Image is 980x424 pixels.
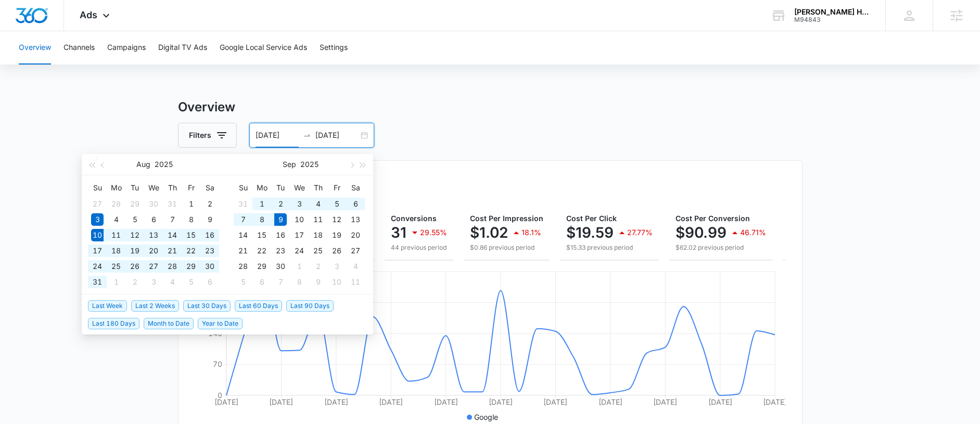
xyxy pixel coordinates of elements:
div: 7 [274,276,287,288]
p: $19.59 [566,224,614,241]
div: 10 [293,213,306,226]
td: 2025-09-01 [252,196,271,212]
div: 2 [274,198,287,210]
div: 28 [166,260,179,273]
div: 29 [185,260,197,273]
div: 8 [256,213,268,226]
div: 31 [237,198,249,210]
span: Last 60 Days [235,300,282,312]
td: 2025-09-22 [252,243,271,259]
div: 22 [256,245,268,257]
div: 15 [256,229,268,241]
div: 18 [312,229,324,241]
td: 2025-10-03 [327,259,346,274]
td: 2025-10-08 [290,274,309,290]
th: Fr [182,179,200,196]
div: 5 [237,276,249,288]
button: Google Local Service Ads [220,31,307,65]
td: 2025-08-11 [107,227,125,243]
th: Tu [271,179,290,196]
span: Conversions [391,214,437,223]
div: 17 [91,245,104,257]
td: 2025-08-25 [107,259,125,274]
tspan: [DATE] [598,397,622,406]
td: 2025-08-12 [125,227,144,243]
div: 4 [349,260,362,273]
tspan: [DATE] [763,397,787,406]
th: Th [163,179,182,196]
td: 2025-10-07 [271,274,290,290]
button: Channels [63,31,95,65]
input: End date [315,130,359,141]
td: 2025-09-27 [346,243,365,259]
th: Sa [200,179,219,196]
div: 29 [129,198,141,210]
p: 29.55% [420,229,447,236]
tspan: [DATE] [708,397,732,406]
p: 18.1% [521,229,541,236]
td: 2025-07-29 [125,196,144,212]
td: 2025-08-22 [182,243,200,259]
td: 2025-09-26 [327,243,346,259]
button: Sep [283,154,296,175]
td: 2025-09-02 [271,196,290,212]
td: 2025-08-02 [200,196,219,212]
td: 2025-08-10 [88,227,107,243]
button: Filters [178,123,237,148]
tspan: [DATE] [653,397,677,406]
p: $0.86 previous period [470,243,543,252]
td: 2025-08-06 [144,212,163,227]
td: 2025-09-11 [309,212,327,227]
td: 2025-09-12 [327,212,346,227]
td: 2025-08-26 [125,259,144,274]
div: 28 [237,260,249,273]
div: 8 [185,213,197,226]
span: Cost Per Conversion [676,214,750,223]
th: We [144,179,163,196]
div: 25 [110,260,122,273]
div: 27 [91,198,104,210]
div: 1 [293,260,306,273]
td: 2025-07-31 [163,196,182,212]
td: 2025-08-27 [144,259,163,274]
div: 8 [293,276,306,288]
tspan: [DATE] [434,397,457,406]
td: 2025-09-29 [252,259,271,274]
div: 10 [91,229,104,241]
td: 2025-09-21 [234,243,252,259]
td: 2025-09-06 [346,196,365,212]
td: 2025-09-06 [200,274,219,290]
div: 6 [349,198,362,210]
span: Year to Date [198,318,243,329]
th: Mo [107,179,125,196]
div: 15 [185,229,197,241]
div: 28 [110,198,122,210]
div: 11 [110,229,122,241]
h3: Overview [178,98,803,117]
td: 2025-07-30 [144,196,163,212]
p: 44 previous period [391,243,447,252]
td: 2025-08-01 [182,196,200,212]
div: 23 [274,245,287,257]
td: 2025-10-05 [234,274,252,290]
td: 2025-08-07 [163,212,182,227]
td: 2025-09-15 [252,227,271,243]
td: 2025-09-04 [309,196,327,212]
tspan: [DATE] [269,397,293,406]
span: Cost Per Click [566,214,617,223]
th: We [290,179,309,196]
div: 20 [349,229,362,241]
div: 3 [147,276,160,288]
div: 6 [256,276,268,288]
span: Cost Per Impression [470,214,543,223]
td: 2025-10-02 [309,259,327,274]
td: 2025-07-28 [107,196,125,212]
p: 31 [391,224,406,241]
td: 2025-09-05 [182,274,200,290]
td: 2025-08-04 [107,212,125,227]
div: 30 [274,260,287,273]
div: 23 [203,245,216,257]
div: 11 [349,276,362,288]
tspan: [DATE] [214,397,238,406]
button: 2025 [300,154,319,175]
